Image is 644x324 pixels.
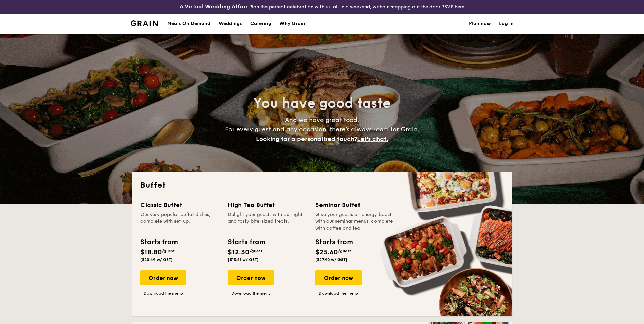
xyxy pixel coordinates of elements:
[140,248,162,256] span: $18.80
[228,291,274,296] a: Download the menu
[357,135,388,143] span: Let's chat.
[228,200,307,210] div: High Tea Buffet
[315,237,352,247] div: Starts from
[167,14,210,34] div: Meals On Demand
[315,211,395,232] div: Give your guests an energy boost with our seminar menus, complete with coffee and tea.
[441,4,464,10] a: RSVP here
[140,200,220,210] div: Classic Buffet
[131,20,158,26] a: Logotype
[225,116,419,143] span: And we have great food. For every guest and any occasion, there’s always room for Grain.
[228,257,259,262] span: ($13.41 w/ GST)
[315,291,362,296] a: Download the menu
[140,211,220,232] div: Our very popular buffet dishes, complete with set-up.
[140,237,177,247] div: Starts from
[246,14,275,34] a: Catering
[163,14,215,34] a: Meals On Demand
[140,257,173,262] span: ($20.49 w/ GST)
[469,14,491,34] a: Plan now
[131,20,158,26] img: Grain
[228,211,307,232] div: Delight your guests with our light and tasty bite-sized treats.
[315,200,395,210] div: Seminar Buffet
[315,248,338,256] span: $25.60
[228,270,274,285] div: Order now
[228,248,250,256] span: $12.30
[279,14,305,34] div: Why Grain
[250,249,262,253] span: /guest
[219,14,242,34] div: Weddings
[127,3,518,11] div: Plan the perfect celebration with us, all in a weekend, without stepping out the door.
[315,257,347,262] span: ($27.90 w/ GST)
[140,270,186,285] div: Order now
[315,270,362,285] div: Order now
[140,291,186,296] a: Download the menu
[499,14,514,34] a: Log in
[180,3,248,11] h4: A Virtual Wedding Affair
[275,14,309,34] a: Why Grain
[338,249,351,253] span: /guest
[140,180,504,191] h2: Buffet
[253,95,391,111] span: You have good taste
[215,14,246,34] a: Weddings
[256,135,357,143] span: Looking for a personalised touch?
[162,249,175,253] span: /guest
[250,14,271,34] h1: Catering
[228,237,265,247] div: Starts from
